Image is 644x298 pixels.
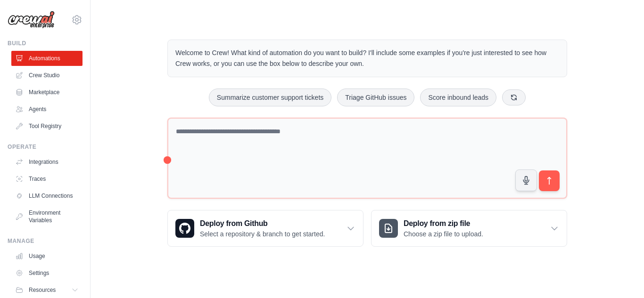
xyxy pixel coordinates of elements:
[404,229,483,239] p: Choose a zip file to upload.
[11,266,83,281] a: Settings
[11,154,83,169] a: Integrations
[175,48,559,69] p: Welcome to Crew! What kind of automation do you want to build? I'll include some examples if you'...
[11,119,83,134] a: Tool Registry
[337,89,414,106] button: Triage GitHub issues
[11,85,83,100] a: Marketplace
[11,188,83,203] a: LLM Connections
[209,89,331,106] button: Summarize customer support tickets
[11,51,83,66] a: Automations
[11,205,83,228] a: Environment Variables
[8,237,83,245] div: Manage
[8,40,83,47] div: Build
[11,282,83,298] button: Resources
[404,218,483,229] h3: Deploy from zip file
[8,143,83,151] div: Operate
[200,218,325,229] h3: Deploy from Github
[200,229,325,239] p: Select a repository & branch to get started.
[420,89,496,106] button: Score inbound leads
[11,68,83,83] a: Crew Studio
[29,286,56,294] span: Resources
[11,249,83,264] a: Usage
[11,102,83,117] a: Agents
[11,171,83,186] a: Traces
[8,11,55,29] img: Logo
